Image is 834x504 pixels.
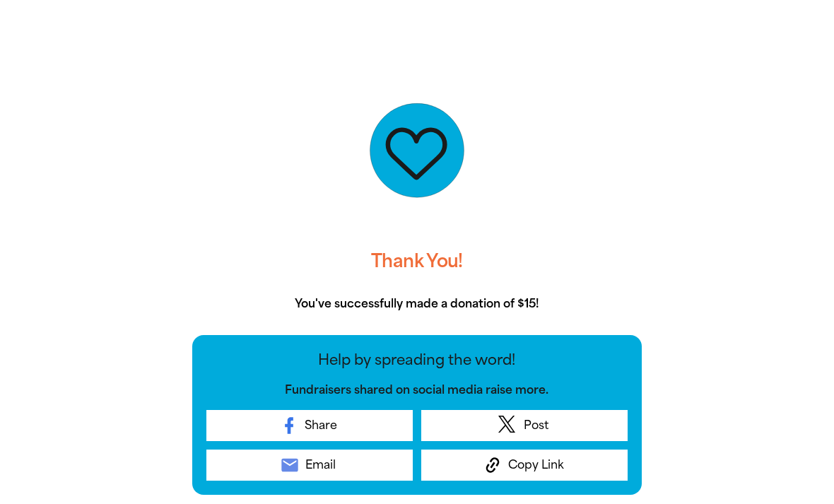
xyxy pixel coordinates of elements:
[421,410,628,441] a: Post
[206,410,413,441] a: Share
[305,417,337,434] span: Share
[192,239,642,284] h3: Thank You!
[508,457,564,474] span: Copy Link
[206,349,628,370] p: Help by spreading the word!
[280,455,300,475] i: email
[192,295,642,312] p: You've successfully made a donation of $15!
[206,450,413,481] a: emailEmail
[421,450,628,481] button: Copy Link
[524,417,548,434] span: Post
[305,457,336,474] span: Email
[206,382,628,399] p: Fundraisers shared on social media raise more.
